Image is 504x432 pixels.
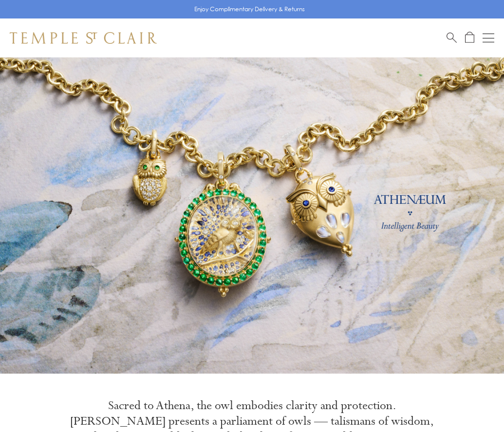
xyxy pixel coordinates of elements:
a: Search [447,32,457,44]
a: Open Shopping Bag [465,32,474,44]
p: Enjoy Complimentary Delivery & Returns [194,4,305,14]
button: Open navigation [483,32,494,44]
img: Temple St. Clair [10,32,157,44]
